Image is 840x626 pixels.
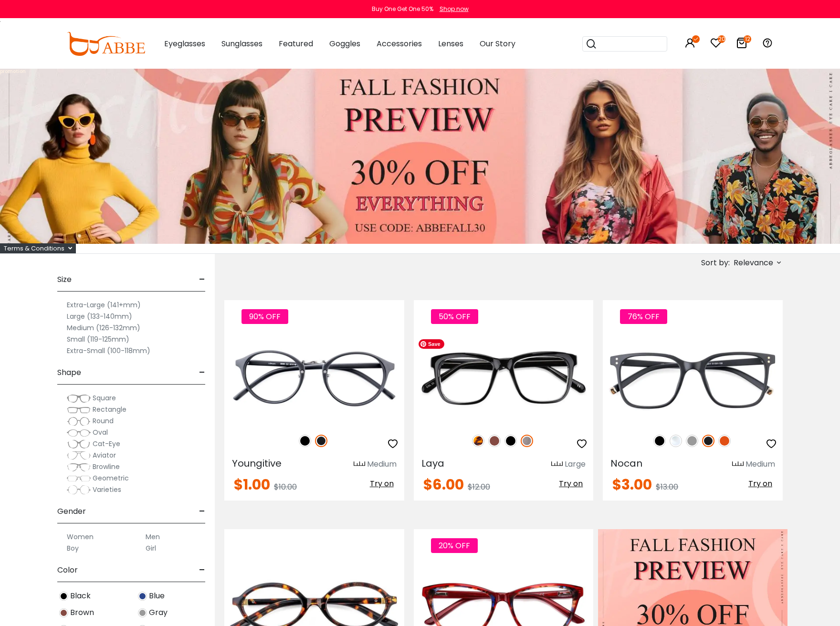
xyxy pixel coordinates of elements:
[438,38,463,49] span: Lenses
[93,450,116,460] span: Aviator
[423,474,464,495] span: $6.00
[718,435,731,447] img: Orange
[67,345,150,356] label: Extra-Small (100-118mm)
[59,608,68,617] img: Brown
[745,478,775,490] button: Try on
[67,32,145,56] img: abbeglasses.com
[414,334,594,424] img: Gun Laya - Plastic ,Universal Bridge Fit
[744,35,751,43] i: 12
[745,459,775,470] div: Medium
[372,5,433,13] div: Buy One Get One 50%
[67,543,79,554] label: Boy
[551,461,563,468] img: size ruler
[710,39,722,50] a: 20
[315,435,327,447] img: Matte Black
[440,5,469,13] div: Shop now
[70,590,91,602] span: Black
[565,459,586,470] div: Large
[354,461,365,468] img: size ruler
[224,334,404,424] img: Matte-black Youngitive - Plastic ,Adjust Nose Pads
[67,485,91,495] img: Varieties.png
[146,531,160,543] label: Men
[329,38,360,49] span: Goggles
[67,462,91,472] img: Browline.png
[199,500,205,523] span: -
[603,334,783,424] img: Matte-black Nocan - TR ,Universal Bridge Fit
[93,393,116,403] span: Square
[57,268,72,291] span: Size
[468,481,490,492] span: $12.00
[57,500,86,523] span: Gender
[138,608,147,617] img: Gray
[232,457,282,470] span: Youngitive
[199,268,205,291] span: -
[67,322,140,334] label: Medium (126-132mm)
[67,334,129,345] label: Small (119-125mm)
[67,394,91,403] img: Square.png
[199,559,205,582] span: -
[199,361,205,384] span: -
[274,481,297,492] span: $10.00
[164,38,205,49] span: Eyeglasses
[370,478,394,489] span: Try on
[67,405,91,415] img: Rectangle.png
[612,474,652,495] span: $3.00
[146,543,156,554] label: Girl
[367,478,397,490] button: Try on
[67,428,91,438] img: Oval.png
[559,478,583,489] span: Try on
[67,311,132,322] label: Large (133-140mm)
[435,5,469,13] a: Shop now
[419,339,444,349] span: Save
[59,592,68,601] img: Black
[93,485,121,494] span: Varieties
[610,457,642,470] span: Nocan
[93,439,120,449] span: Cat-Eye
[556,478,586,490] button: Try on
[93,416,114,426] span: Round
[67,299,141,311] label: Extra-Large (141+mm)
[67,531,94,543] label: Women
[93,462,120,471] span: Browline
[67,417,91,426] img: Round.png
[234,474,270,495] span: $1.00
[504,435,517,447] img: Black
[472,435,484,447] img: Leopard
[480,38,515,49] span: Our Story
[221,38,262,49] span: Sunglasses
[93,473,129,483] span: Geometric
[431,538,478,553] span: 20% OFF
[299,435,311,447] img: Black
[734,254,773,271] span: Relevance
[93,405,126,414] span: Rectangle
[488,435,501,447] img: Brown
[431,309,478,324] span: 50% OFF
[670,435,682,447] img: Clear
[149,590,165,602] span: Blue
[521,435,533,447] img: Gun
[57,361,81,384] span: Shape
[421,457,444,470] span: Laya
[702,435,714,447] img: Matte Black
[241,309,288,324] span: 90% OFF
[67,474,91,483] img: Geometric.png
[701,257,730,268] span: Sort by:
[67,451,91,460] img: Aviator.png
[367,459,397,470] div: Medium
[620,309,667,324] span: 76% OFF
[686,435,698,447] img: Gray
[748,478,772,489] span: Try on
[377,38,422,49] span: Accessories
[653,435,666,447] img: Black
[149,607,168,618] span: Gray
[736,39,747,50] a: 12
[57,559,78,582] span: Color
[93,428,108,437] span: Oval
[67,439,91,449] img: Cat-Eye.png
[656,481,678,492] span: $13.00
[70,607,94,618] span: Brown
[138,592,147,601] img: Blue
